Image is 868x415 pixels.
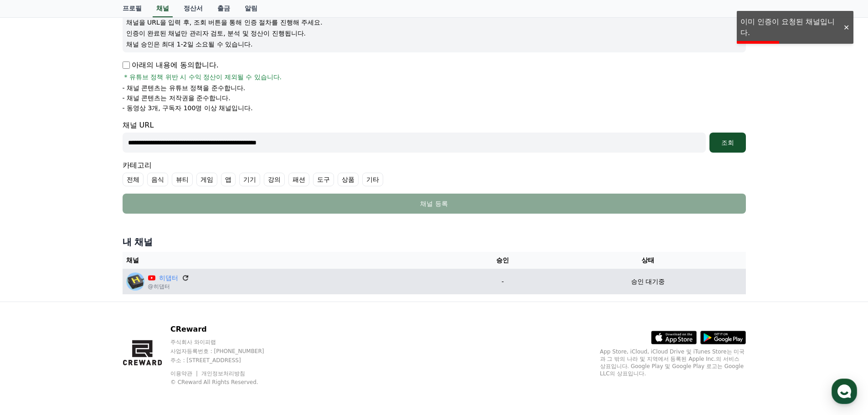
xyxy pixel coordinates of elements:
span: * 유튜브 정책 위반 시 수익 정산이 제외될 수 있습니다. [124,72,282,82]
button: 조회 [709,133,746,153]
label: 음식 [147,173,168,186]
a: 홈 [3,289,60,312]
th: 채널 [123,252,455,269]
p: 채널 승인은 최대 1-2일 소요될 수 있습니다. [126,40,742,49]
p: CReward [170,324,282,335]
p: © CReward All Rights Reserved. [170,379,282,386]
th: 상태 [550,252,746,269]
p: 주소 : [STREET_ADDRESS] [170,357,282,364]
a: 히댑터 [159,273,178,283]
span: 홈 [29,302,34,310]
a: 설정 [118,289,175,312]
p: 사업자등록번호 : [PHONE_NUMBER] [170,348,282,355]
label: 전체 [123,173,144,186]
label: 뷰티 [172,173,193,186]
label: 강의 [264,173,285,186]
div: 조회 [713,138,742,147]
p: 승인 대기중 [631,277,665,287]
p: 인증이 완료된 채널만 관리자 검토, 분석 및 정산이 진행됩니다. [126,29,742,38]
p: - 동영상 3개, 구독자 100명 이상 채널입니다. [123,103,253,113]
a: 대화 [60,289,118,312]
a: 개인정보처리방침 [201,370,245,377]
label: 기타 [362,173,383,186]
div: 채널 URL [123,120,746,153]
label: 도구 [313,173,334,186]
h4: 내 채널 [123,236,746,248]
label: 게임 [196,173,217,186]
label: 패션 [288,173,309,186]
p: 아래의 내용에 동의합니다. [123,60,219,71]
label: 앱 [221,173,236,186]
p: 채널을 URL을 입력 후, 조회 버튼을 통해 인증 절차를 진행해 주세요. [126,18,742,27]
img: 히댑터 [126,272,144,291]
p: 주식회사 와이피랩 [170,338,282,346]
th: 승인 [455,252,550,269]
button: 채널 등록 [123,194,746,214]
div: 채널 등록 [141,199,728,208]
span: 설정 [141,302,152,310]
p: - 채널 콘텐츠는 유튜브 정책을 준수합니다. [123,83,246,92]
span: 대화 [83,303,94,310]
a: 이용약관 [170,370,199,377]
p: @히댑터 [148,283,189,290]
div: 카테고리 [123,160,746,186]
p: App Store, iCloud, iCloud Drive 및 iTunes Store는 미국과 그 밖의 나라 및 지역에서 등록된 Apple Inc.의 서비스 상표입니다. Goo... [600,348,746,377]
p: - 채널 콘텐츠는 저작권을 준수합니다. [123,93,231,102]
label: 상품 [338,173,359,186]
label: 기기 [239,173,260,186]
p: - [459,277,547,287]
